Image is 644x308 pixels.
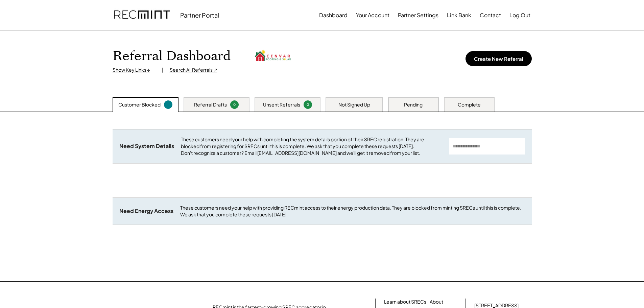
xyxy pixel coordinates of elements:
[338,101,370,108] div: Not Signed Up
[114,4,170,27] img: recmint-logotype%403x.png
[458,101,481,108] div: Complete
[384,299,426,305] a: Learn about SRECs
[254,48,291,65] img: cenvar%20solar.png
[404,101,423,108] div: Pending
[263,101,300,108] div: Unsent Referrals
[119,143,174,150] div: Need System Details
[113,67,155,73] div: Show Key Links ↓
[430,299,443,305] a: About
[480,8,501,22] button: Contact
[170,67,217,73] div: Search All Referrals ↗
[113,48,231,64] h1: Referral Dashboard
[319,8,348,22] button: Dashboard
[231,102,238,107] div: 0
[356,8,389,22] button: Your Account
[181,136,442,156] div: These customers need your help with completing the system details portion of their SREC registrat...
[180,11,219,19] div: Partner Portal
[162,67,163,73] div: |
[118,101,161,108] div: Customer Blocked
[466,51,532,66] button: Create New Referral
[509,8,530,22] button: Log Out
[305,102,311,107] div: 0
[447,8,471,22] button: Link Bank
[119,208,173,215] div: Need Energy Access
[398,8,438,22] button: Partner Settings
[180,205,525,218] div: These customers need your help with providing RECmint access to their energy production data. The...
[194,101,227,108] div: Referral Drafts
